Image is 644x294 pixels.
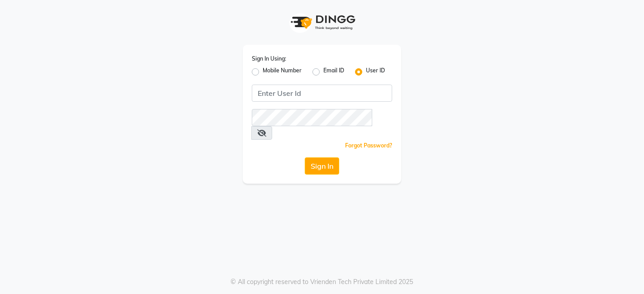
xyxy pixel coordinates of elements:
[252,55,286,63] label: Sign In Using:
[323,66,344,77] label: Email ID
[263,66,302,77] label: Mobile Number
[366,66,385,77] label: User ID
[252,109,372,126] input: Username
[345,142,392,149] a: Forgot Password?
[252,85,392,102] input: Username
[305,157,339,175] button: Sign In
[286,9,358,36] img: logo1.svg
